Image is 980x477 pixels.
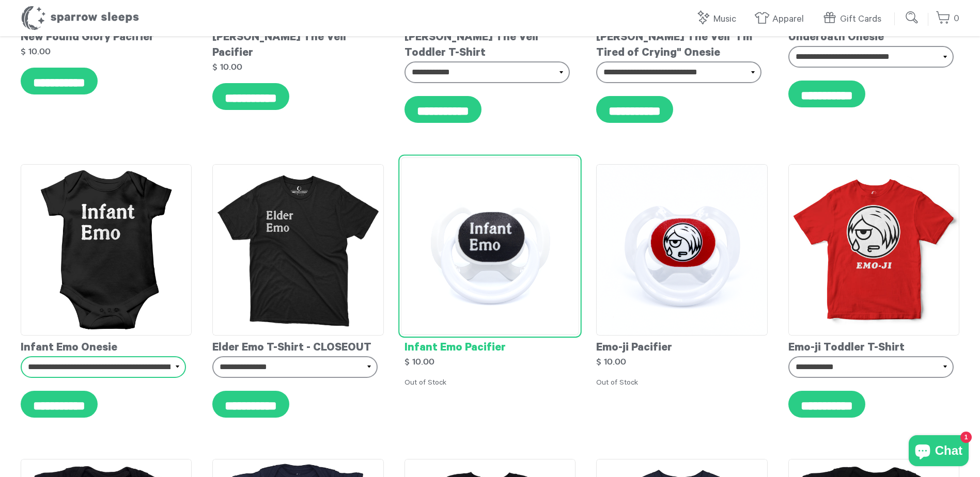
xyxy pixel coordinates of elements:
img: Emo-jiToddlerT-Shirt_grande.jpg [788,164,959,335]
strong: $ 10.00 [212,62,242,71]
inbox-online-store-chat: Shopify online store chat [906,435,972,469]
img: InfantEmoOnesie_grande.jpg [21,164,192,335]
div: Elder Emo T-Shirt - CLOSEOUT [212,336,383,356]
div: Infant Emo Pacifier [405,336,575,356]
strong: $ 10.00 [596,357,626,366]
div: [PERSON_NAME] The Veil "I'm Tired of Crying" Onesie [596,25,767,61]
div: Emo-ji Pacifier [596,336,767,356]
div: Infant Emo Onesie [21,336,192,356]
a: 0 [936,8,959,30]
input: Submit [902,7,923,28]
img: Pacifier-Emo-ji_grande.png [596,164,767,335]
h1: Sparrow Sleeps [21,5,139,31]
img: Pacifier-InfantEmo_grande.png [401,157,579,336]
div: Emo-ji Toddler T-Shirt [788,336,959,356]
a: Apparel [754,8,809,30]
div: Out of Stock [596,378,767,389]
a: Gift Cards [822,8,886,30]
div: Out of Stock [405,378,575,389]
div: [PERSON_NAME] The Veil Pacifier [212,25,383,61]
strong: $ 10.00 [405,357,434,366]
a: Music [695,8,741,30]
img: ElderEmoAdultT-Shirt_grande.jpg [212,164,383,335]
strong: $ 10.00 [21,47,51,56]
div: [PERSON_NAME] The Veil Toddler T-Shirt [405,25,575,61]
